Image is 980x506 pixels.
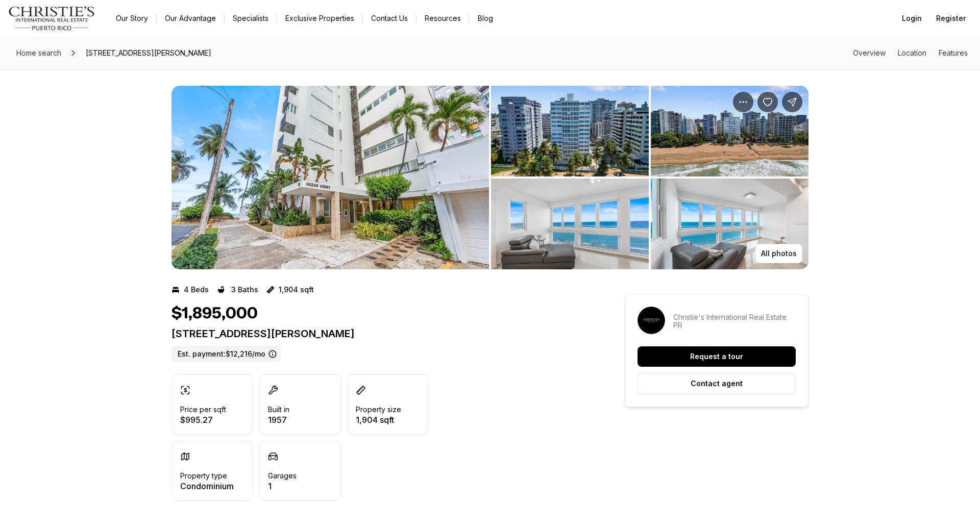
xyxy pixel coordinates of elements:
[12,45,65,61] a: Home search
[363,11,416,26] button: Contact Us
[896,8,928,29] button: Login
[651,179,808,269] button: View image gallery
[108,11,156,26] a: Our Story
[268,416,289,424] p: 1957
[157,11,224,26] a: Our Advantage
[638,346,796,367] button: Request a tour
[491,86,808,269] li: 2 of 12
[853,49,968,57] nav: Page section menu
[782,92,802,112] button: Share Property: 51 KING'S COURT ST #14B
[690,352,743,361] p: Request a tour
[902,14,922,22] span: Login
[638,373,796,394] button: Contact agent
[651,86,808,176] button: View image gallery
[733,92,753,112] button: Property options
[757,92,778,112] button: Save Property: 51 KING'S COURT ST #14B
[673,313,796,330] p: Christie's International Real Estate PR
[184,286,209,294] p: 4 Beds
[491,179,649,269] button: View image gallery
[171,86,808,269] div: Listing Photos
[171,86,489,269] button: View image gallery
[853,48,886,57] a: Skip to: Overview
[171,86,489,269] li: 1 of 12
[82,45,215,61] span: [STREET_ADDRESS][PERSON_NAME]
[8,6,95,31] img: logo
[356,406,401,414] p: Property size
[416,11,469,26] a: Resources
[180,472,227,480] p: Property type
[171,304,258,323] h1: $1,895,000
[268,482,297,490] p: 1
[171,327,588,340] p: [STREET_ADDRESS][PERSON_NAME]
[691,380,743,388] p: Contact agent
[180,416,226,424] p: $995.27
[16,48,61,57] span: Home search
[171,346,281,362] label: Est. payment: $12,216/mo
[356,416,401,424] p: 1,904 sqft
[936,14,966,22] span: Register
[930,8,972,29] button: Register
[755,244,802,263] button: All photos
[898,48,926,57] a: Skip to: Location
[225,11,277,26] a: Specialists
[180,406,226,414] p: Price per sqft
[939,48,968,57] a: Skip to: Features
[279,286,314,294] p: 1,904 sqft
[761,249,797,258] p: All photos
[268,406,289,414] p: Built in
[231,286,258,294] p: 3 Baths
[180,482,234,490] p: Condominium
[491,86,649,176] button: View image gallery
[268,472,297,480] p: Garages
[277,11,362,26] a: Exclusive Properties
[470,11,501,26] a: Blog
